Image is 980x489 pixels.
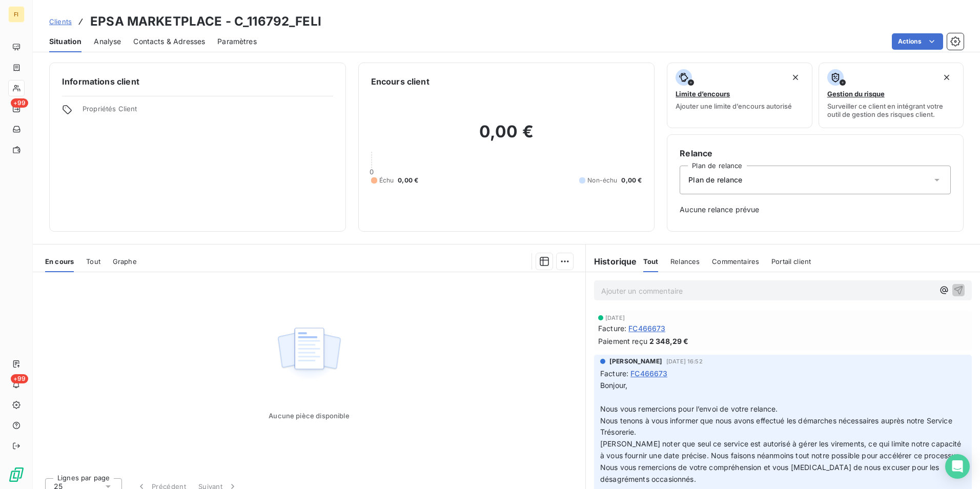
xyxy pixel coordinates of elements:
[86,257,100,266] span: Tout
[94,36,121,47] span: Analyse
[605,315,625,321] span: [DATE]
[600,416,954,437] span: Nous tenons à vous informer que nous avons effectué les démarches nécessaires auprès notre Servic...
[371,121,642,152] h2: 0,00 €
[90,12,321,31] h3: EPSA MARKETPLACE - C_116792_FELI
[819,63,964,128] button: Gestion du risqueSurveiller ce client en intégrant votre outil de gestion des risques client.
[586,255,637,268] h6: Historique
[688,175,742,185] span: Plan de relance
[598,323,626,334] span: Facture :
[676,90,730,98] span: Limite d’encours
[49,16,72,27] a: Clients
[217,36,257,47] span: Paramètres
[892,33,943,50] button: Actions
[600,439,964,460] span: [PERSON_NAME] noter que seul ce service est autorisé à gérer les virements, ce qui limite notre c...
[45,257,74,266] span: En cours
[667,63,812,128] button: Limite d’encoursAjouter une limite d’encours autorisé
[649,336,689,347] span: 2 348,29 €
[621,176,642,185] span: 0,00 €
[630,368,667,379] span: FC466673
[680,147,951,159] h6: Relance
[609,357,662,366] span: [PERSON_NAME]
[680,205,951,215] span: Aucune relance prévue
[600,404,778,413] span: Nous vous remercions pour l’envoi de votre relance.
[827,90,885,98] span: Gestion du risque
[771,257,811,266] span: Portail client
[8,6,25,23] div: FI
[827,102,955,118] span: Surveiller ce client en intégrant votre outil de gestion des risques client.
[49,36,81,47] span: Situation
[712,257,759,266] span: Commentaires
[598,336,647,347] span: Paiement reçu
[371,75,430,88] h6: Encours client
[62,75,333,88] h6: Informations client
[113,257,137,266] span: Graphe
[628,323,665,334] span: FC466673
[600,463,942,483] span: Nous vous remercions de votre compréhension et vous [MEDICAL_DATA] de nous excuser pour les désag...
[945,454,970,479] div: Open Intercom Messenger
[276,322,342,385] img: Empty state
[370,168,374,176] span: 0
[133,36,205,47] span: Contacts & Adresses
[11,374,28,383] span: +99
[49,17,72,26] span: Clients
[666,358,703,364] span: [DATE] 16:52
[8,466,25,483] img: Logo LeanPay
[587,176,617,185] span: Non-échu
[379,176,394,185] span: Échu
[600,368,628,379] span: Facture :
[670,257,700,266] span: Relances
[83,105,333,119] span: Propriétés Client
[643,257,659,266] span: Tout
[11,98,28,108] span: +99
[676,102,792,110] span: Ajouter une limite d’encours autorisé
[269,412,349,420] span: Aucune pièce disponible
[600,381,627,390] span: Bonjour,
[398,176,418,185] span: 0,00 €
